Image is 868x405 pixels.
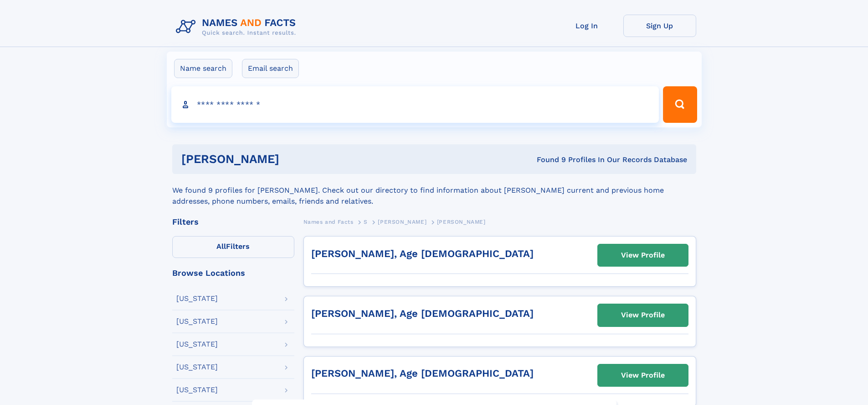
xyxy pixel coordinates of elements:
[663,86,697,123] button: Search Button
[216,242,226,251] span: All
[181,153,408,165] h1: [PERSON_NAME]
[621,305,665,326] div: View Profile
[303,216,354,227] a: Names and Facts
[176,341,218,348] div: [US_STATE]
[378,216,426,227] a: [PERSON_NAME]
[598,304,688,326] a: View Profile
[174,59,232,78] label: Name search
[408,155,687,165] div: Found 9 Profiles In Our Records Database
[311,308,534,319] a: [PERSON_NAME], Age [DEMOGRAPHIC_DATA]
[437,219,486,225] span: [PERSON_NAME]
[598,244,688,266] a: View Profile
[172,269,294,277] div: Browse Locations
[621,245,665,266] div: View Profile
[242,59,299,78] label: Email search
[378,219,426,225] span: [PERSON_NAME]
[172,218,294,226] div: Filters
[311,248,534,259] a: [PERSON_NAME], Age [DEMOGRAPHIC_DATA]
[176,318,218,325] div: [US_STATE]
[623,15,696,37] a: Sign Up
[172,15,303,39] img: Logo Names and Facts
[176,363,218,371] div: [US_STATE]
[311,368,534,379] a: [PERSON_NAME], Age [DEMOGRAPHIC_DATA]
[176,295,218,302] div: [US_STATE]
[172,174,696,207] div: We found 9 profiles for [PERSON_NAME]. Check out our directory to find information about [PERSON_...
[364,216,368,227] a: S
[364,219,368,225] span: S
[171,86,659,123] input: search input
[598,364,688,386] a: View Profile
[176,386,218,394] div: [US_STATE]
[172,236,294,258] label: Filters
[621,365,665,386] div: View Profile
[550,15,623,37] a: Log In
